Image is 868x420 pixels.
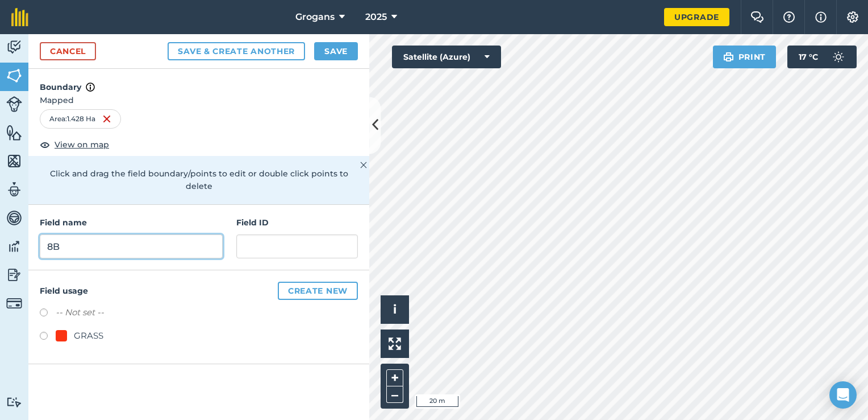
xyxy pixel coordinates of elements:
[40,282,358,300] h4: Field usage
[55,138,109,151] span: View on map
[799,46,818,68] span: 17 ° C
[40,138,109,151] button: View on map
[389,337,401,350] img: Four arrows, one pointing top left, one top right, one bottom right and the last bottom left
[365,10,387,24] span: 2025
[40,216,223,229] h4: Field name
[393,302,397,316] span: i
[11,8,28,26] img: fieldmargin Logo
[723,50,734,64] img: svg+xml;base64,PHN2ZyB4bWxucz0iaHR0cDovL3d3dy53My5vcmcvMjAwMC9zdmciIHdpZHRoPSIxOSIgaGVpZ2h0PSIyNC...
[815,10,827,24] img: svg+xml;base64,PHN2ZyB4bWxucz0iaHR0cDovL3d3dy53My5vcmcvMjAwMC9zdmciIHdpZHRoPSIxNyIgaGVpZ2h0PSIxNy...
[6,266,22,283] img: svg+xml;base64,PD94bWwgdmVyc2lvbj0iMS4wIiBlbmNvZGluZz0idXRmLTgiPz4KPCEtLSBHZW5lcmF0b3I6IEFkb2JlIE...
[392,46,501,68] button: Satellite (Azure)
[28,69,369,94] h4: Boundary
[360,158,367,172] img: svg+xml;base64,PHN2ZyB4bWxucz0iaHR0cDovL3d3dy53My5vcmcvMjAwMC9zdmciIHdpZHRoPSIyMiIgaGVpZ2h0PSIzMC...
[386,386,403,403] button: –
[713,46,777,68] button: Print
[40,138,50,151] img: svg+xml;base64,PHN2ZyB4bWxucz0iaHR0cDovL3d3dy53My5vcmcvMjAwMC9zdmciIHdpZHRoPSIxOCIgaGVpZ2h0PSIyNC...
[750,11,764,23] img: Two speech bubbles overlapping with the left bubble in the forefront
[40,109,121,129] div: Area : 1.428 Ha
[6,397,22,407] img: svg+xml;base64,PD94bWwgdmVyc2lvbj0iMS4wIiBlbmNvZGluZz0idXRmLTgiPz4KPCEtLSBHZW5lcmF0b3I6IEFkb2JlIE...
[236,216,358,229] h4: Field ID
[6,96,22,112] img: svg+xml;base64,PD94bWwgdmVyc2lvbj0iMS4wIiBlbmNvZGluZz0idXRmLTgiPz4KPCEtLSBHZW5lcmF0b3I6IEFkb2JlIE...
[6,209,22,227] img: svg+xml;base64,PD94bWwgdmVyc2lvbj0iMS4wIiBlbmNvZGluZz0idXRmLTgiPz4KPCEtLSBHZW5lcmF0b3I6IEFkb2JlIE...
[56,306,104,319] label: -- Not set --
[386,369,403,386] button: +
[40,42,96,60] a: Cancel
[74,329,103,343] div: GRASS
[314,42,358,60] button: Save
[102,112,111,126] img: svg+xml;base64,PHN2ZyB4bWxucz0iaHR0cDovL3d3dy53My5vcmcvMjAwMC9zdmciIHdpZHRoPSIxNiIgaGVpZ2h0PSIyNC...
[829,381,857,409] div: Open Intercom Messenger
[6,238,22,255] img: svg+xml;base64,PD94bWwgdmVyc2lvbj0iMS4wIiBlbmNvZGluZz0idXRmLTgiPz4KPCEtLSBHZW5lcmF0b3I6IEFkb2JlIE...
[6,124,22,141] img: svg+xml;base64,PHN2ZyB4bWxucz0iaHR0cDovL3d3dy53My5vcmcvMjAwMC9zdmciIHdpZHRoPSI1NiIgaGVpZ2h0PSI2MC...
[295,10,335,24] span: Grogans
[782,11,796,23] img: A question mark icon
[6,67,22,84] img: svg+xml;base64,PHN2ZyB4bWxucz0iaHR0cDovL3d3dy53My5vcmcvMjAwMC9zdmciIHdpZHRoPSI1NiIgaGVpZ2h0PSI2MC...
[6,39,22,56] img: svg+xml;base64,PD94bWwgdmVyc2lvbj0iMS4wIiBlbmNvZGluZz0idXRmLTgiPz4KPCEtLSBHZW5lcmF0b3I6IEFkb2JlIE...
[6,153,22,170] img: svg+xml;base64,PHN2ZyB4bWxucz0iaHR0cDovL3d3dy53My5vcmcvMjAwMC9zdmciIHdpZHRoPSI1NiIgaGVpZ2h0PSI2MC...
[846,11,859,23] img: A cog icon
[86,80,95,94] img: svg+xml;base64,PHN2ZyB4bWxucz0iaHR0cDovL3d3dy53My5vcmcvMjAwMC9zdmciIHdpZHRoPSIxNyIgaGVpZ2h0PSIxNy...
[278,282,358,300] button: Create new
[40,167,358,193] p: Click and drag the field boundary/points to edit or double click points to delete
[381,295,409,324] button: i
[664,8,729,26] a: Upgrade
[827,46,850,68] img: svg+xml;base64,PD94bWwgdmVyc2lvbj0iMS4wIiBlbmNvZGluZz0idXRmLTgiPz4KPCEtLSBHZW5lcmF0b3I6IEFkb2JlIE...
[28,94,369,106] span: Mapped
[6,295,22,311] img: svg+xml;base64,PD94bWwgdmVyc2lvbj0iMS4wIiBlbmNvZGluZz0idXRmLTgiPz4KPCEtLSBHZW5lcmF0b3I6IEFkb2JlIE...
[168,42,305,60] button: Save & Create Another
[6,181,22,198] img: svg+xml;base64,PD94bWwgdmVyc2lvbj0iMS4wIiBlbmNvZGluZz0idXRmLTgiPz4KPCEtLSBHZW5lcmF0b3I6IEFkb2JlIE...
[787,46,857,68] button: 17 °C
